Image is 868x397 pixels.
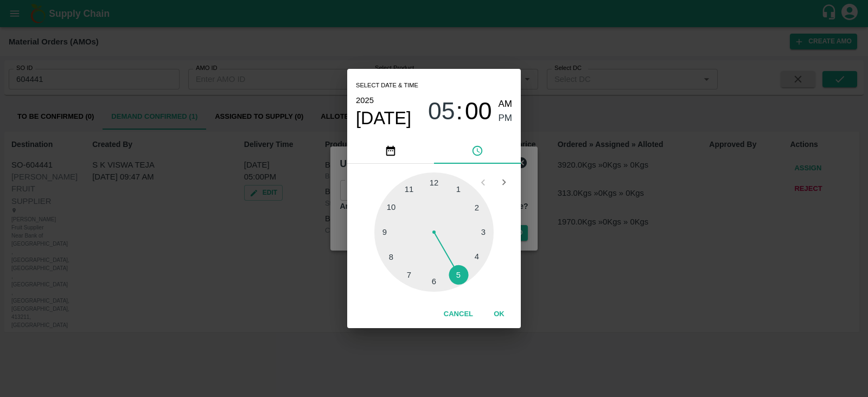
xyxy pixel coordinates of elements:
[356,78,418,94] span: Select date & time
[347,138,434,164] button: pick date
[434,138,521,164] button: pick time
[356,107,411,129] button: [DATE]
[439,305,477,324] button: Cancel
[465,97,492,126] button: 00
[482,305,516,324] button: OK
[356,93,374,107] button: 2025
[428,97,455,126] button: 05
[456,97,463,126] span: :
[494,172,514,193] button: Open next view
[499,111,513,126] button: PM
[499,97,513,112] button: AM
